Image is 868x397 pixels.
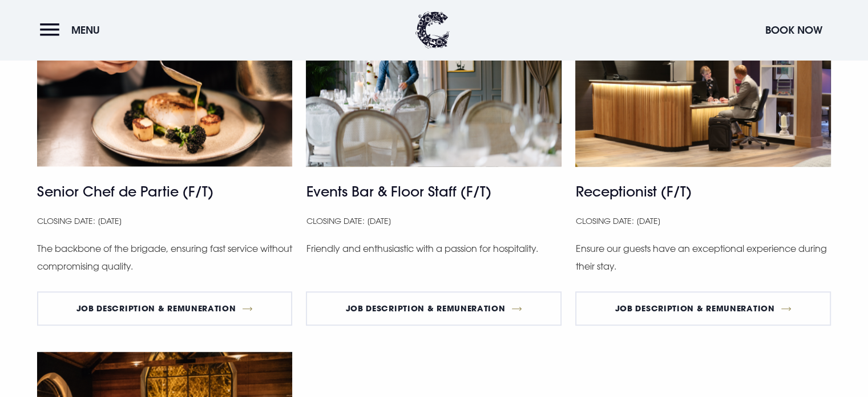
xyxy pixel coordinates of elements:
[37,181,293,202] h4: Senior Chef de Partie (F/T)
[575,240,831,275] p: Ensure our guests have an exceptional experience during their stay.
[575,181,831,202] h4: Receptionist (F/T)
[306,214,562,229] p: Closing Date: [DATE]
[415,11,450,49] img: Clandeboye Lodge
[71,23,100,37] span: Menu
[760,18,828,42] button: Book Now
[37,214,293,229] p: Closing Date: [DATE]
[306,240,562,257] p: Friendly and enthusiastic with a passion for hospitality.
[575,291,831,326] a: Job Description & Remuneration
[40,18,106,42] button: Menu
[37,291,293,326] a: Job Description & Remuneration
[306,291,562,326] a: Job Description & Remuneration
[575,214,831,229] p: Closing Date: [DATE]
[306,181,562,202] h4: Events Bar & Floor Staff (F/T)
[37,240,293,275] p: The backbone of the brigade, ensuring fast service without compromising quality.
